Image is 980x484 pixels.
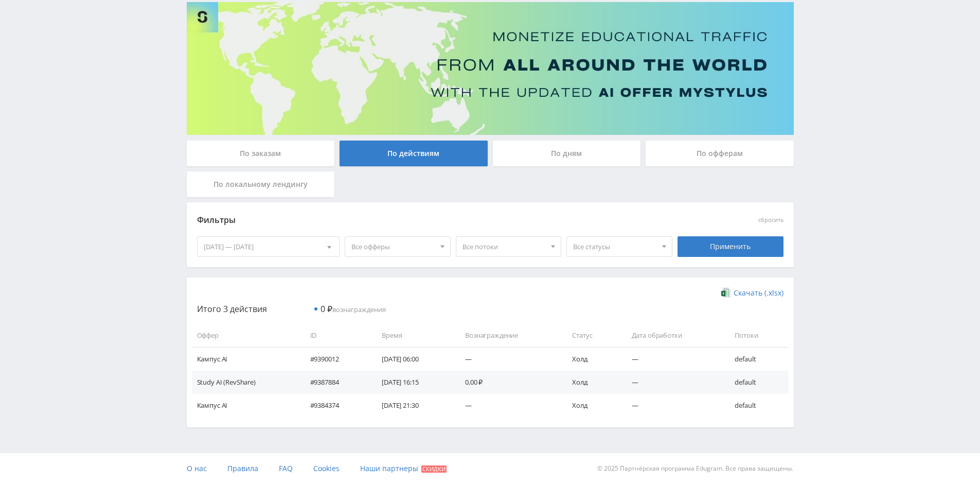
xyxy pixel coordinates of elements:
td: [DATE] 06:00 [371,347,455,370]
a: Cookies [313,453,340,484]
img: Banner [187,2,794,135]
td: 0,00 ₽ [455,371,562,394]
span: вознаграждения [320,305,386,314]
span: Итого 3 действия [197,303,267,315]
a: Скачать (.xlsx) [721,288,783,298]
div: По заказам [187,141,335,166]
div: По действиям [340,141,488,166]
span: Наши партнеры [360,463,418,473]
span: Скачать (.xlsx) [734,289,783,297]
span: Cookies [313,463,340,473]
span: 0 ₽ [320,303,332,315]
span: Все потоки [462,237,546,256]
td: [DATE] 16:15 [371,371,455,394]
td: Вознаграждение [455,324,562,347]
td: ID [300,324,372,347]
td: Study AI (RevShare) [192,371,300,394]
td: default [724,347,788,370]
div: Применить [678,236,783,257]
button: сбросить [758,217,783,223]
span: Все статусы [573,237,656,256]
td: [DATE] 21:30 [371,394,455,417]
td: Холд [562,347,621,370]
td: #9390012 [300,347,372,370]
td: default [724,394,788,417]
td: #9384374 [300,394,372,417]
a: Наши партнеры Скидки [360,453,447,484]
span: Правила [227,463,258,473]
div: © 2025 Партнёрская программа Edugram. Все права защищены. [495,453,793,484]
td: Холд [562,394,621,417]
td: Кампус AI [192,347,300,370]
td: — [621,347,725,370]
img: xlsx [721,287,730,298]
div: По дням [493,141,641,166]
a: FAQ [279,453,293,484]
div: [DATE] — [DATE] [198,237,340,256]
span: Все офферы [351,237,435,256]
span: FAQ [279,463,293,473]
td: Дата обработки [621,324,725,347]
td: #9387884 [300,371,372,394]
span: Скидки [421,465,447,473]
td: — [455,394,562,417]
td: Статус [562,324,621,347]
div: По локальному лендингу [187,171,335,197]
td: Оффер [192,324,300,347]
td: default [724,371,788,394]
div: По офферам [646,141,794,166]
td: — [455,347,562,370]
td: Потоки [724,324,788,347]
td: — [621,371,725,394]
div: Фильтры [197,213,636,228]
td: — [621,394,725,417]
a: О нас [187,453,207,484]
a: Правила [227,453,258,484]
td: Кампус AI [192,394,300,417]
td: Холд [562,371,621,394]
td: Время [371,324,455,347]
span: О нас [187,463,207,473]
